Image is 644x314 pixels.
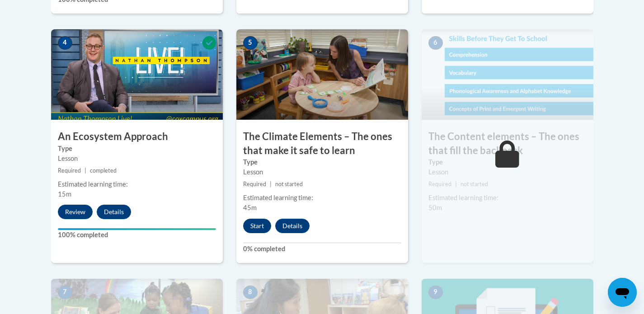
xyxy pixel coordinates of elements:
span: 50m [428,204,442,211]
div: Lesson [58,154,216,164]
div: Estimated learning time: [58,179,216,189]
button: Details [275,219,310,233]
label: Type [243,157,401,167]
span: Required [428,181,451,187]
div: Lesson [243,167,401,177]
div: Estimated learning time: [428,193,587,203]
img: Course Image [51,29,223,120]
span: | [270,181,272,187]
label: 0% completed [243,244,401,254]
span: 6 [428,36,443,50]
iframe: Button to launch messaging window [608,278,637,307]
div: Your progress [58,228,216,230]
span: 4 [58,36,72,50]
div: Estimated learning time: [243,193,401,203]
h3: The Content elements – The ones that fill the backpack [422,130,593,158]
span: | [85,167,86,174]
span: 8 [243,286,258,299]
button: Start [243,219,271,233]
h3: The Climate Elements – The ones that make it safe to learn [236,130,408,158]
span: 5 [243,36,258,50]
label: Type [428,157,587,167]
span: Required [58,167,81,174]
span: not started [461,181,488,187]
span: | [455,181,457,187]
span: Required [243,181,266,187]
span: 7 [58,286,72,299]
span: not started [275,181,303,187]
h3: An Ecosystem Approach [51,130,223,144]
span: completed [90,167,117,174]
label: 100% completed [58,230,216,240]
img: Course Image [422,29,593,120]
label: Type [58,144,216,154]
div: Lesson [428,167,587,177]
button: Details [97,205,131,219]
span: 45m [243,204,257,211]
span: 15m [58,190,71,198]
img: Course Image [236,29,408,120]
span: 9 [428,286,443,299]
button: Review [58,205,93,219]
